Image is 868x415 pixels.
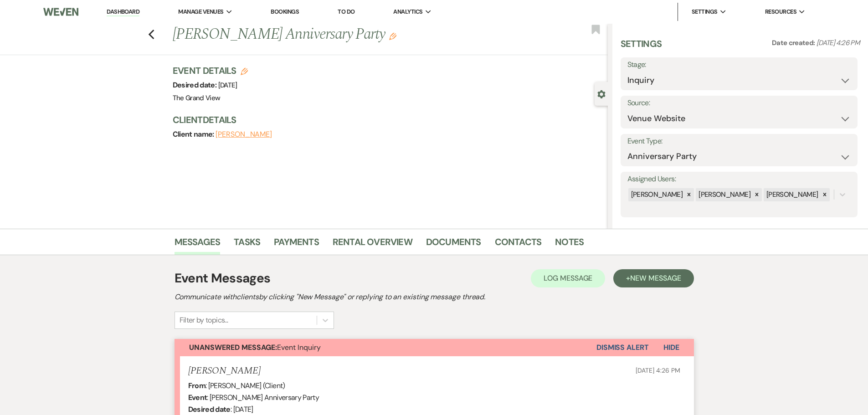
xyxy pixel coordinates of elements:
[630,273,681,283] span: New Message
[271,8,299,15] a: Bookings
[188,365,261,377] h5: [PERSON_NAME]
[544,273,592,283] span: Log Message
[628,188,684,201] div: [PERSON_NAME]
[173,80,218,90] span: Desired date:
[636,366,680,374] span: [DATE] 4:26 PM
[627,58,851,72] label: Stage:
[426,235,481,255] a: Documents
[180,315,228,326] div: Filter by topics...
[173,64,248,77] h3: Event Details
[178,7,223,16] span: Manage Venues
[188,405,231,414] b: Desired date
[188,381,205,390] b: From
[696,188,752,201] div: [PERSON_NAME]
[764,188,820,201] div: [PERSON_NAME]
[175,339,596,356] button: Unanswered Message:Event Inquiry
[173,113,599,126] h3: Client Details
[495,235,542,255] a: Contacts
[173,129,216,139] span: Client name:
[189,343,277,352] strong: Unanswered Message:
[649,339,694,356] button: Hide
[338,8,354,15] a: To Do
[188,393,207,402] b: Event
[189,343,321,352] span: Event Inquiry
[107,8,139,16] a: Dashboard
[613,269,693,287] button: +New Message
[175,235,221,255] a: Messages
[175,269,271,288] h1: Event Messages
[692,7,718,16] span: Settings
[393,7,422,16] span: Analytics
[216,131,272,138] button: [PERSON_NAME]
[389,32,396,40] button: Edit
[175,292,694,302] h2: Communicate with clients by clicking "New Message" or replying to an existing message thread.
[173,93,221,102] span: The Grand View
[43,2,78,21] img: Weven Logo
[627,135,851,148] label: Event Type:
[627,173,851,186] label: Assigned Users:
[597,89,606,98] button: Close lead details
[274,235,319,255] a: Payments
[772,38,817,47] span: Date created:
[817,38,860,47] span: [DATE] 4:26 PM
[621,37,662,57] h3: Settings
[663,343,679,352] span: Hide
[218,81,237,90] span: [DATE]
[596,339,649,356] button: Dismiss Alert
[531,269,605,287] button: Log Message
[234,235,260,255] a: Tasks
[627,97,851,110] label: Source:
[173,24,517,46] h1: [PERSON_NAME] Anniversary Party
[765,7,796,16] span: Resources
[555,235,584,255] a: Notes
[333,235,412,255] a: Rental Overview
